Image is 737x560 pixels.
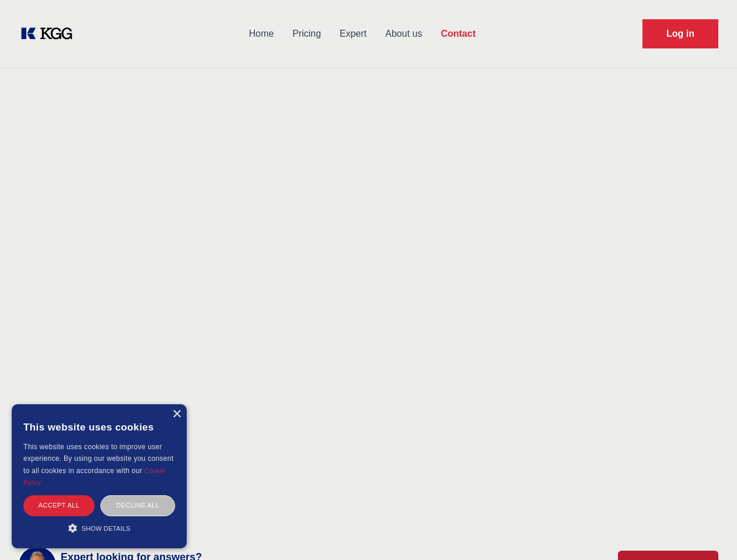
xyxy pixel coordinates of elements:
[239,19,283,49] a: Home
[330,19,376,49] a: Expert
[642,19,718,48] a: Request Demo
[82,525,131,532] span: Show details
[23,522,175,534] div: Show details
[172,410,181,419] div: Close
[376,19,431,49] a: About us
[679,504,737,560] iframe: Chat Widget
[23,467,166,486] a: Cookie Policy
[283,19,330,49] a: Pricing
[100,495,175,516] div: Decline all
[23,443,173,475] span: This website uses cookies to improve user experience. By using our website you consent to all coo...
[431,19,485,49] a: Contact
[23,413,175,441] div: This website uses cookies
[19,24,82,43] a: KOL Knowledge Platform: Talk to Key External Experts (KEE)
[23,495,95,516] div: Accept all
